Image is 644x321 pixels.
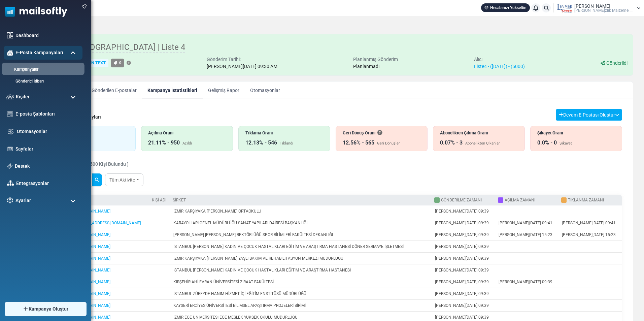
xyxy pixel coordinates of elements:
[119,60,122,65] span: 0
[17,128,79,135] a: Otomasyonlar
[353,56,398,63] div: Planlanmış Gönderim
[7,32,13,38] img: dashboard-icon.svg
[15,197,31,204] span: Ayarlar
[558,229,622,241] td: [PERSON_NAME][DATE] 15:23
[474,64,525,69] a: Liste4 - ([DATE]) - (5000)
[441,198,482,202] a: Gönderilme Zamanı
[556,109,622,121] button: Devam E-Postası Oluştur
[203,82,245,98] a: Gelişmiş Rapor
[556,3,641,13] a: User Logo [PERSON_NAME] [PERSON_NAME]zli̇k Malzemel...
[432,205,495,217] td: [PERSON_NAME][DATE] 09:39
[440,130,518,136] div: Abonelikten Çıkma Oranı
[7,197,13,203] img: settings-icon.svg
[4,78,81,84] a: Gönderici İtibarı
[15,146,79,153] a: Sayfalar
[432,288,495,300] td: [PERSON_NAME][DATE] 09:39
[606,60,628,66] span: Gönderildi
[280,141,293,147] div: Tıklandı
[111,59,124,67] a: 0
[432,229,495,241] td: [PERSON_NAME][DATE] 09:39
[465,141,500,147] div: Abonelikten Çıkanlar
[170,229,432,241] td: [PERSON_NAME] [PERSON_NAME] REKTÖRLÜĞÜ SPOR BİLİMLERİ FAKÜLTESİ DEKANLIĞI
[170,241,432,253] td: İSTANBUL [PERSON_NAME] KADIN VE ÇOCUK HASTALIKLARI EĞİTİM VE ARAŞTIRMA HASTANESİ DÖNER SERMAYE İŞ...
[7,111,13,117] img: email-templates-icon.svg
[6,94,14,99] img: contacts-icon.svg
[245,130,323,136] div: Tıklama Oranı
[207,63,277,70] div: [PERSON_NAME][DATE] 09:30 AM
[15,163,79,170] a: Destek
[537,130,615,136] div: Şikayet Oranı
[7,128,14,135] img: workflow.svg
[7,163,12,169] img: support-icon.svg
[182,141,192,147] div: Açıldı
[440,139,463,147] div: 0.07% - 3
[556,3,573,13] img: User Logo
[560,141,572,147] div: Şikayet
[15,110,79,118] a: E-posta Şablonları
[245,139,277,147] div: 12.13% - 546
[481,3,530,12] a: Hesabınızı Yükseltin
[170,300,432,312] td: KAYSERİ ERCİYES ÜNİVERSİTESİ BİLİMSEL ARAŞTIRMA PROJELERİ BİRİMİ
[86,82,142,98] a: Gönderilen E-postalar
[505,198,535,202] a: Açılma Zamanı
[568,198,604,202] a: Tıklanma Zamanı
[353,64,379,69] span: Planlanmadı
[207,56,277,63] div: Gönderim Tarihi:
[152,198,166,202] a: Kişi Adı
[170,276,432,288] td: KIRŞEHİR AHİ EVRAN ÜNİVERSİTESİ ZİRAAT FAKÜLTESİ
[558,217,622,229] td: [PERSON_NAME][DATE] 09:41
[170,253,432,264] td: İZMİR KARŞIYAKA [PERSON_NAME] YAŞLI BAKIM VE REHABİLİTASYON MERKEZİ MÜDÜRLÜĞÜ
[2,66,82,73] a: Kampanyalar
[343,130,420,136] div: Geri Dönüş Oranı
[574,4,610,8] span: [PERSON_NAME]
[537,139,557,147] div: 0.0% - 0
[148,130,226,136] div: Açılma Oranı
[432,253,495,264] td: [PERSON_NAME][DATE] 09:39
[377,141,400,147] div: Geri Dönüşler
[15,32,79,39] a: Dashboard
[170,288,432,300] td: İSTANBUL ZÜBEYDE HANIM HİZMET İÇİ EĞİTİM ENSTİTÜSÜ MÜDÜRLÜĞÜ
[495,276,559,288] td: [PERSON_NAME][DATE] 09:39
[495,229,559,241] td: [PERSON_NAME][DATE] 15:23
[47,221,141,225] a: [PERSON_NAME][EMAIL_ADDRESS][DOMAIN_NAME]
[84,161,129,167] span: ( 4500 Kişi Bulundu )
[7,146,13,152] img: landing_pages.svg
[148,139,180,147] div: 21.11% - 950
[574,8,633,12] span: [PERSON_NAME]zli̇k Malzemel...
[170,217,432,229] td: KARAYOLLARI GENEL MÜDÜRLÜĞÜ SANAT YAPILARI DAİRESİ BAŞKANLIĞI
[15,49,63,56] span: E-Posta Kampanyaları
[474,56,525,63] div: Alıcı
[377,130,382,135] i: Bir e-posta alıcısına ulaşamadığında geri döner. Bu, dolu bir gelen kutusu nedeniyle geçici olara...
[495,217,559,229] td: [PERSON_NAME][DATE] 09:41
[16,180,79,187] a: Entegrasyonlar
[432,300,495,312] td: [PERSON_NAME][DATE] 09:39
[142,82,203,98] a: Kampanya İstatistikleri
[173,198,186,202] a: Şirket
[170,264,432,276] td: İSTANBUL [PERSON_NAME] KADIN VE ÇOCUK HASTALIKLARI EĞİTİM VE ARAŞTIRMA HASTANESİ
[432,241,495,253] td: [PERSON_NAME][DATE] 09:39
[245,82,285,98] a: Otomasyonlar
[29,306,68,313] span: Kampanya Oluştur
[79,59,108,67] div: Plain Text
[170,205,432,217] td: İZMİR KARŞIYAKA [PERSON_NAME] ORTAOKULU
[343,139,374,147] div: 12.56% - 565
[432,217,495,229] td: [PERSON_NAME][DATE] 09:39
[105,173,143,186] a: Tüm Aktivite
[7,50,13,56] img: campaigns-icon-active.png
[432,264,495,276] td: [PERSON_NAME][DATE] 09:39
[16,93,30,100] span: Kişiler
[38,42,185,53] span: Lev-mer'in [GEOGRAPHIC_DATA] | Liste 4
[127,61,131,65] a: Etiket Ekle
[432,276,495,288] td: [PERSON_NAME][DATE] 09:39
